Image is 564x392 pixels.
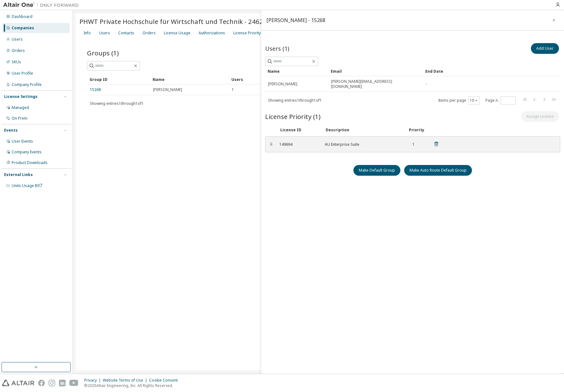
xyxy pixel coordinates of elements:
[12,139,33,144] div: User Events
[12,14,32,19] div: Dashboard
[12,26,34,31] div: Companies
[118,31,134,36] div: Contacts
[84,383,182,388] p: © 2025 Altair Engineering, Inc. All Rights Reserved.
[531,43,559,54] button: Add User
[331,66,420,76] div: Email
[12,183,43,188] span: Units Usage BI
[12,82,42,87] div: Company Profile
[153,87,182,92] span: [PERSON_NAME]
[408,142,415,147] div: 1
[269,142,273,147] div: ⠿
[90,101,144,106] span: Showing entries 1 through 1 of 1
[59,380,66,386] img: linkedin.svg
[4,94,38,99] div: License Settings
[12,150,42,155] div: Company Events
[199,31,225,36] div: Authorizations
[425,66,539,76] div: End Date
[12,60,21,65] div: SKUs
[280,128,318,133] div: License ID
[69,380,78,386] img: youtube.svg
[470,98,478,103] button: 10
[84,31,91,36] div: Info
[231,74,529,84] div: Users
[12,116,27,121] div: On Prem
[2,380,34,386] img: altair_logo.svg
[268,66,326,76] div: Name
[353,165,400,176] button: Make Default Group
[4,128,18,133] div: Events
[164,31,190,36] div: License Usage
[12,160,48,165] div: Product Downloads
[279,142,317,147] div: 149694
[438,96,480,105] span: Items per page
[12,48,25,53] div: Orders
[326,128,401,133] div: Description
[153,74,226,84] div: Name
[268,82,297,87] span: [PERSON_NAME]
[90,87,101,92] a: 15268
[404,165,472,176] button: Make Auto Route Default Group
[265,45,289,52] span: Users (1)
[4,172,33,177] div: External Links
[49,380,55,386] img: instagram.svg
[486,96,516,105] span: Page n.
[268,98,322,103] span: Showing entries 1 through 1 of 1
[3,2,82,8] img: Altair One
[142,31,156,36] div: Orders
[265,112,321,121] span: License Priority (1)
[232,87,234,92] span: 1
[325,142,400,147] div: AU Enterprise Suite
[103,378,149,383] div: Website Terms of Use
[87,48,119,57] span: Groups (1)
[233,31,261,36] div: License Priority
[38,380,45,386] img: facebook.svg
[409,128,424,133] div: Priority
[266,18,325,23] div: [PERSON_NAME] - 15268
[12,105,29,110] div: Managed
[79,17,267,26] span: PHWT Private Hochschule für Wirtschaft und Technik - 24629
[426,82,427,87] span: -
[12,71,33,76] div: User Profile
[149,378,182,383] div: Cookie Consent
[84,378,103,383] div: Privacy
[90,74,148,84] div: Group ID
[99,31,110,36] div: Users
[331,79,420,89] span: [PERSON_NAME][EMAIL_ADDRESS][DOMAIN_NAME]
[521,111,559,122] button: Assign License
[12,37,23,42] div: Users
